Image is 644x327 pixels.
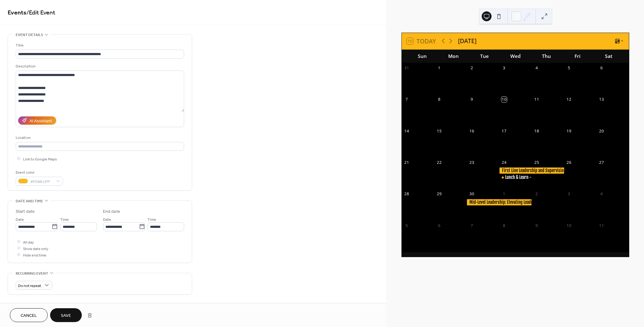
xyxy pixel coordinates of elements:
span: Show date only [23,245,48,252]
div: Mon [438,50,469,63]
span: / Edit Event [26,7,55,19]
div: 1 [437,65,442,71]
div: 27 [599,160,604,165]
div: Mid-Level Leadership: Elevating Leadership - Lexington, SC [467,199,531,205]
div: 30 [469,191,474,197]
div: 20 [599,128,604,134]
div: Description [16,63,183,70]
div: 11 [599,223,604,228]
div: 14 [404,128,409,134]
div: Fri [562,50,593,63]
div: Sat [593,50,624,63]
div: 31 [404,65,409,71]
div: Start date [16,208,35,215]
div: AI Assistant [30,118,52,124]
div: Event color [16,169,62,176]
span: Event details [16,32,43,38]
span: Recurring event [16,270,48,277]
div: Location [16,135,183,141]
div: 11 [534,97,539,102]
span: Event image [16,302,40,309]
div: 7 [404,97,409,102]
button: Cancel [10,308,48,322]
div: 2 [534,191,539,197]
span: Link to Google Maps [23,156,57,162]
div: Thu [531,50,562,63]
div: 2 [469,65,474,71]
a: Events [8,7,26,19]
div: 28 [404,191,409,197]
div: Lunch & Learn - Officer Wellness - [PERSON_NAME] [505,174,592,180]
div: 5 [566,65,572,71]
span: Do not repeat [18,282,41,289]
div: 19 [566,128,572,134]
span: All day [23,239,34,245]
div: Title [16,42,183,49]
span: Save [61,313,71,319]
div: End date [103,208,120,215]
div: 21 [404,160,409,165]
span: Date [16,216,24,223]
div: 3 [501,65,507,71]
span: Time [60,216,69,223]
div: Sun [407,50,438,63]
div: 10 [566,223,572,228]
div: 9 [534,223,539,228]
button: Save [50,308,82,322]
div: 9 [469,97,474,102]
div: 22 [437,160,442,165]
div: 12 [566,97,572,102]
div: 13 [599,97,604,102]
div: 15 [437,128,442,134]
div: 26 [566,160,572,165]
div: 1 [501,191,507,197]
div: 4 [599,191,604,197]
div: 6 [437,223,442,228]
div: 8 [437,97,442,102]
span: Hide end time [23,252,46,258]
div: 29 [437,191,442,197]
div: Tue [469,50,500,63]
div: 18 [534,128,539,134]
div: 4 [534,65,539,71]
div: 6 [599,65,604,71]
div: 7 [469,223,474,228]
div: 25 [534,160,539,165]
span: Date and time [16,198,43,204]
span: #FDB813FF [30,178,53,185]
span: Cancel [21,313,37,319]
div: First Line Leadership and Supervision - Lexington, SC [499,168,564,174]
div: [DATE] [458,37,476,46]
div: Lunch & Learn - Officer Wellness - Dr. Benjamin Stone [499,174,532,180]
div: 17 [501,128,507,134]
div: Wed [500,50,531,63]
div: 5 [404,223,409,228]
span: Date [103,216,111,223]
div: 10 [501,97,507,102]
div: 3 [566,191,572,197]
button: AI Assistant [18,116,56,125]
div: 8 [501,223,507,228]
span: Time [148,216,156,223]
div: 23 [469,160,474,165]
div: 24 [501,160,507,165]
div: 16 [469,128,474,134]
